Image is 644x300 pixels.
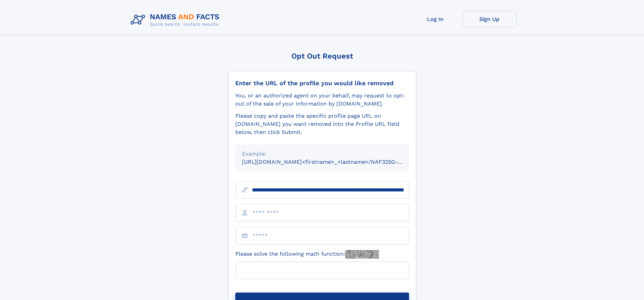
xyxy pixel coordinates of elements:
[128,11,225,29] img: Logo Names and Facts
[228,52,416,60] div: Opt Out Request
[235,250,379,259] label: Please solve the following math function:
[235,92,409,108] div: You, or an authorized agent on your behalf, may request to opt-out of the sale of your informatio...
[462,11,517,27] a: Sign Up
[242,159,422,165] small: [URL][DOMAIN_NAME]<firstname>_<lastname>/NAF325G-xxxxxxxx
[235,79,409,87] div: Enter the URL of the profile you would like removed
[235,112,409,136] div: Please copy and paste the specific profile page URL on [DOMAIN_NAME] you want removed into the Pr...
[242,150,402,158] div: Example:
[408,11,462,27] a: Log In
